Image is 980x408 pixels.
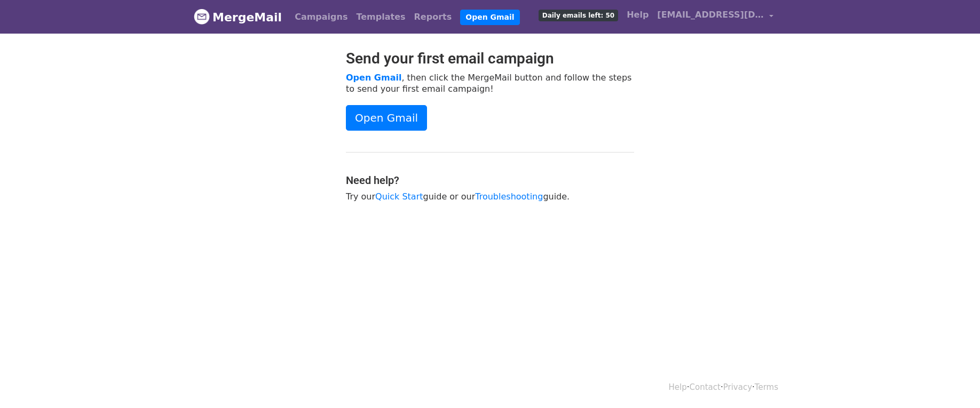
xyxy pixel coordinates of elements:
[657,9,764,21] span: [EMAIL_ADDRESS][DOMAIN_NAME]
[723,382,752,392] a: Privacy
[346,50,634,68] h2: Send your first email campaign
[346,105,427,131] a: Open Gmail
[534,4,622,26] a: Daily emails left: 50
[346,73,401,83] a: Open Gmail
[622,4,653,26] a: Help
[346,174,634,187] h4: Need help?
[375,191,423,202] a: Quick Start
[346,72,634,94] p: , then click the MergeMail button and follow the steps to send your first email campaign!
[460,10,519,25] a: Open Gmail
[352,6,409,28] a: Templates
[346,191,634,202] p: Try our guide or our guide.
[410,6,456,28] a: Reports
[475,191,543,202] a: Troubleshooting
[690,382,721,392] a: Contact
[755,382,778,392] a: Terms
[653,4,778,29] a: [EMAIL_ADDRESS][DOMAIN_NAME]
[669,382,687,392] a: Help
[194,9,210,25] img: MergeMail logo
[194,6,282,28] a: MergeMail
[290,6,352,28] a: Campaigns
[539,10,618,21] span: Daily emails left: 50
